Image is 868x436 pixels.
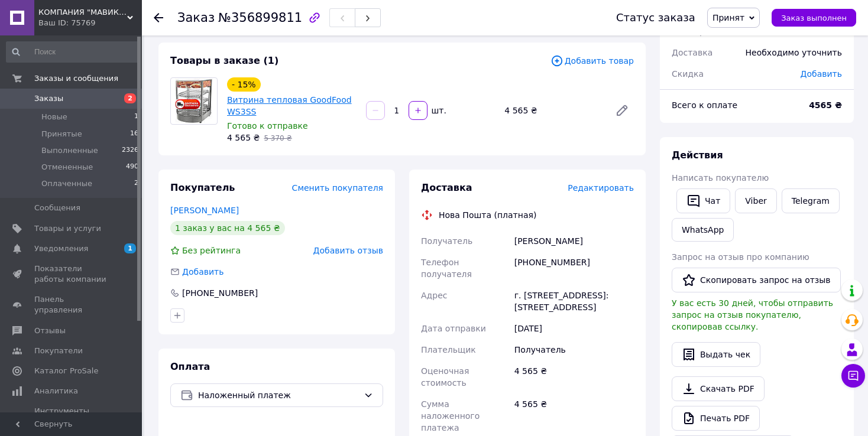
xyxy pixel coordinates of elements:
[550,54,634,67] span: Добавить товар
[41,162,93,173] span: Отмененные
[177,11,215,25] span: Заказ
[672,342,760,367] button: Выдать чек
[170,206,239,215] a: [PERSON_NAME]
[672,48,712,57] span: Доставка
[38,7,127,18] span: КОМПАНИЯ "МАВИКО"
[512,360,636,393] div: 4 565 ₴
[182,246,241,255] span: Без рейтинга
[672,69,704,79] span: Скидка
[124,243,136,253] span: 1
[421,258,472,279] span: Телефон получателя
[809,100,842,110] b: 4565 ₴
[512,285,636,318] div: г. [STREET_ADDRESS]: [STREET_ADDRESS]
[134,112,138,122] span: 1
[292,183,383,193] span: Сменить покупателя
[41,145,98,156] span: Выполненные
[198,389,359,402] span: Наложенный платеж
[672,376,765,401] a: Скачать PDF
[672,100,737,110] span: Всего к оплате
[170,361,210,372] span: Оплата
[170,55,278,66] span: Товары в заказе (1)
[421,399,480,432] span: Сумма наложенного платежа
[154,12,163,24] div: Вернуться назад
[170,221,285,235] div: 1 заказ у вас на 4 565 ₴
[672,252,809,262] span: Запрос на отзыв про компанию
[739,40,849,66] div: Необходимо уточнить
[421,366,469,388] span: Оценочная стоимость
[41,178,92,189] span: Оплаченные
[38,18,142,28] div: Ваш ID: 75769
[421,324,486,333] span: Дата отправки
[34,243,88,254] span: Уведомления
[34,406,109,427] span: Инструменты вебмастера и SEO
[34,223,101,234] span: Товары и услуги
[421,345,476,354] span: Плательщик
[421,182,472,193] span: Доставка
[672,268,841,292] button: Скопировать запрос на отзыв
[34,263,109,285] span: Показатели работы компании
[34,346,83,356] span: Покупатели
[676,188,730,213] button: Чат
[181,287,259,299] div: [PHONE_NUMBER]
[218,11,302,25] span: №356899811
[801,69,842,79] span: Добавить
[616,12,695,24] div: Статус заказа
[781,14,847,22] span: Заказ выполнен
[512,318,636,339] div: [DATE]
[182,267,224,276] span: Добавить
[500,102,605,119] div: 4 565 ₴
[122,145,138,156] span: 2326
[227,133,260,142] span: 4 565 ₴
[672,218,734,242] a: WhatsApp
[421,291,447,300] span: Адрес
[170,182,235,193] span: Покупатель
[227,95,352,116] a: Витрина тепловая GoodFood WS3SS
[421,236,472,246] span: Получатель
[436,209,539,221] div: Нова Пошта (платная)
[672,406,760,431] a: Печать PDF
[175,78,213,124] img: Витрина тепловая GoodFood WS3SS
[34,366,98,376] span: Каталог ProSale
[34,326,66,336] span: Отзывы
[124,93,136,103] span: 2
[34,93,63,104] span: Заказы
[126,162,138,173] span: 490
[512,230,636,252] div: [PERSON_NAME]
[672,173,769,183] span: Написать покупателю
[34,386,78,396] span: Аналитика
[313,246,383,255] span: Добавить отзыв
[34,73,118,84] span: Заказы и сообщения
[672,27,705,36] span: 1 товар
[672,298,833,331] span: У вас есть 30 дней, чтобы отправить запрос на отзыв покупателю, скопировав ссылку.
[772,9,856,27] button: Заказ выполнен
[512,252,636,285] div: [PHONE_NUMBER]
[34,203,80,213] span: Сообщения
[227,121,308,131] span: Готово к отправке
[130,129,138,139] span: 16
[264,134,292,142] span: 5 370 ₴
[512,339,636,360] div: Получатель
[429,105,448,116] div: шт.
[712,13,744,22] span: Принят
[841,364,865,388] button: Чат с покупателем
[41,129,82,139] span: Принятые
[672,149,723,161] span: Действия
[227,77,261,92] div: - 15%
[6,41,140,63] input: Поиск
[735,188,776,213] a: Viber
[134,178,138,189] span: 2
[34,294,109,315] span: Панель управления
[782,188,840,213] a: Telegram
[41,112,67,122] span: Новые
[610,99,634,122] a: Редактировать
[568,183,634,193] span: Редактировать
